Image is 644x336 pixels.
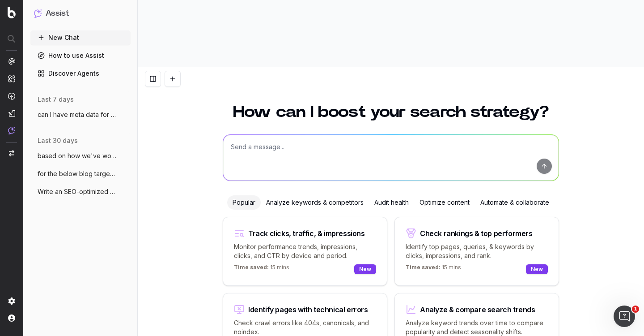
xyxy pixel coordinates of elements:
img: Assist [34,9,42,17]
a: How to use Assist [30,48,131,63]
button: Assist [34,7,127,20]
button: based on how we've worked together so fa [30,149,131,163]
img: Assist [8,127,15,134]
img: tab_keywords_by_traffic_grey.svg [89,52,96,59]
button: Write an SEO-optimized article outline f [30,185,131,199]
iframe: Intercom live chat [614,306,635,327]
span: 1 [632,306,639,313]
span: last 30 days [38,136,78,145]
img: Analytics [8,58,15,65]
img: Switch project [9,150,14,156]
img: tab_domain_overview_orange.svg [24,52,31,59]
p: 15 mins [406,264,461,275]
div: Analyze keywords & competitors [261,195,369,210]
div: Optimize content [414,195,475,210]
img: Intelligence [8,75,15,82]
div: Identify pages with technical errors [248,306,368,313]
span: can I have meta data for the below blog [38,110,116,119]
img: website_grey.svg [14,23,21,30]
span: Write an SEO-optimized article outline f [38,187,116,196]
div: Domain Overview [34,53,80,59]
div: Keywords by Traffic [99,53,151,59]
img: Setting [8,297,15,305]
span: based on how we've worked together so fa [38,151,116,160]
img: My account [8,314,15,322]
div: New [526,264,548,274]
button: New Chat [30,30,131,45]
div: Audit health [369,195,414,210]
h1: Assist [46,7,69,20]
span: last 7 days [38,95,74,104]
img: Activation [8,92,15,100]
p: Monitor performance trends, impressions, clicks, and CTR by device and period. [234,242,376,260]
h1: How can I boost your search strategy? [223,104,559,120]
div: Analyze & compare search trends [420,306,535,313]
div: Automate & collaborate [475,195,555,210]
img: Botify logo [8,7,16,18]
div: Domain: [DOMAIN_NAME] [23,23,98,30]
span: Time saved: [234,264,269,271]
button: for the below blog targeting the KW "Sen [30,167,131,181]
span: for the below blog targeting the KW "Sen [38,169,116,178]
img: Studio [8,110,15,117]
button: can I have meta data for the below blog [30,108,131,122]
span: Time saved: [406,264,441,271]
a: Discover Agents [30,66,131,81]
img: logo_orange.svg [14,14,21,22]
div: Check rankings & top performers [420,230,533,237]
p: Identify top pages, queries, & keywords by clicks, impressions, and rank. [406,242,548,260]
p: 15 mins [234,264,289,275]
div: v 4.0.25 [25,14,44,22]
div: New [354,264,376,274]
div: Popular [227,195,261,210]
div: Track clicks, traffic, & impressions [248,230,365,237]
